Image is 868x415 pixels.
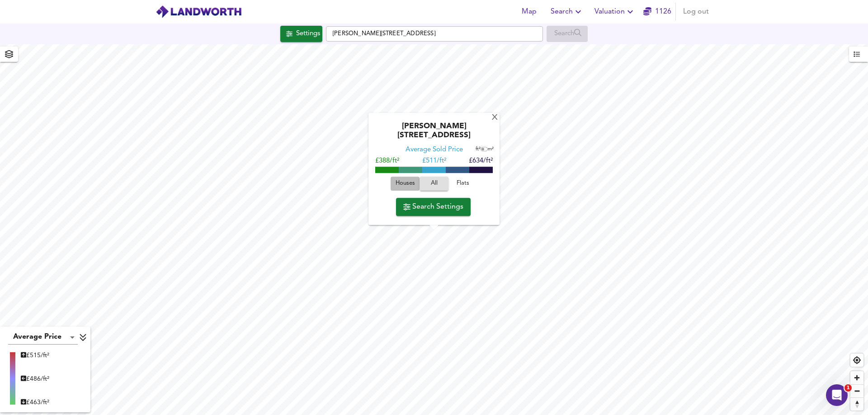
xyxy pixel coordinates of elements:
div: X [491,114,499,122]
div: [PERSON_NAME][STREET_ADDRESS] [373,122,495,146]
span: £388/ft² [375,158,399,165]
button: All [420,177,448,191]
button: Find my location [850,354,863,367]
span: Reset bearing to north [850,398,863,410]
img: logo [156,5,242,19]
span: Search Settings [403,201,463,213]
button: Reset bearing to north [850,397,863,410]
button: Zoom out [850,384,863,397]
button: Houses [391,177,420,191]
button: Settings [280,26,322,42]
div: £ 515/ft² [21,351,49,360]
button: Zoom in [850,371,863,384]
span: Valuation [594,5,636,18]
input: Enter a location... [326,26,543,42]
span: Zoom out [850,385,863,397]
a: 1126 [643,5,671,18]
span: Flats [451,179,475,189]
div: £ 486/ft² [21,374,49,383]
button: Flats [448,177,477,191]
span: 1 [844,384,852,392]
div: Average Sold Price [406,146,463,155]
button: Log out [679,3,712,21]
span: m² [488,147,494,152]
span: All [424,179,444,189]
div: £ 463/ft² [21,398,49,407]
div: Average Price [8,330,78,345]
span: Houses [393,179,417,189]
span: £634/ft² [469,158,493,165]
span: Search [551,5,584,18]
div: Click to configure Search Settings [280,26,322,42]
span: Log out [683,5,709,18]
span: Map [518,5,540,18]
span: ft² [476,147,481,152]
iframe: Intercom live chat [826,384,848,406]
button: 1126 [643,3,672,21]
button: Search Settings [396,198,471,216]
button: Map [514,3,543,21]
button: Search [547,3,587,21]
span: £ 511/ft² [422,158,446,165]
div: Enable a Source before running a Search [547,26,588,42]
button: Valuation [591,3,639,21]
div: Settings [296,28,320,40]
